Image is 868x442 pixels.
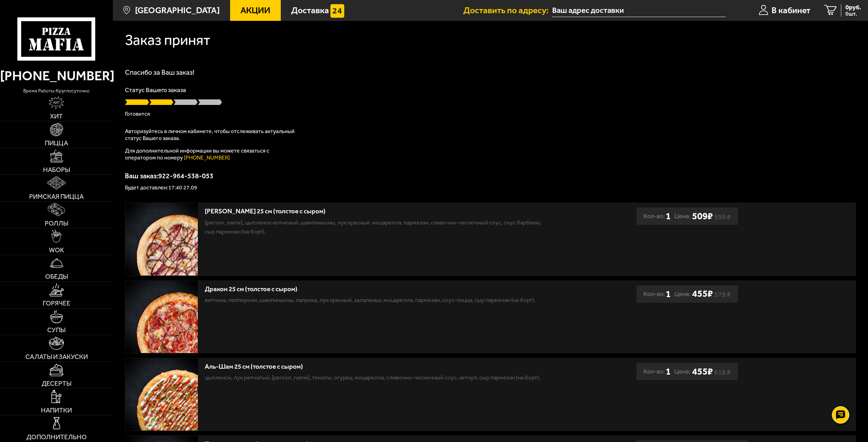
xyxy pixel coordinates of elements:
span: Горячее [43,300,70,306]
span: Супы [47,327,66,333]
p: Авторизуйтесь в личном кабинете, чтобы отслеживать актуальный статус Вашего заказа. [125,128,298,142]
span: Наборы [43,166,70,173]
input: Ваш адрес доставки [552,4,726,17]
p: ветчина, пепперони, шампиньоны, паприка, лук красный, халапеньо, моцарелла, пармезан, соус-пицца,... [205,295,547,304]
span: улица Брянцева, 14 [552,4,726,17]
div: Аль-Шам 25 см (толстое с сыром) [205,363,547,371]
span: Акции [241,6,270,15]
span: Доставить по адресу: [463,6,552,15]
span: Напитки [41,407,72,414]
b: 1 [666,285,671,303]
span: Дополнительно [26,434,87,440]
b: 455 ₽ [692,288,713,300]
h1: Заказ принят [125,33,210,48]
span: Цена: [674,285,691,303]
b: 1 [666,207,671,225]
b: 455 ₽ [692,366,713,377]
div: Дракон 25 см (толстое с сыром) [205,285,547,293]
p: Будет доставлен: 17:40 27.09 [125,185,856,190]
span: Цена: [674,363,691,380]
p: [PERSON_NAME], цыпленок копченый, шампиньоны, лук красный, моцарелла, пармезан, сливочно-чесночны... [205,218,547,236]
div: Кол-во: [643,363,671,380]
span: Римская пицца [29,193,84,200]
span: Салаты и закуски [25,353,88,360]
s: 599 ₽ [714,215,731,220]
span: Роллы [45,220,68,227]
s: 618 ₽ [714,370,731,375]
p: Ваш заказ: 922-964-538-053 [125,172,856,179]
span: Пицца [45,140,68,146]
span: Цена: [674,207,691,225]
span: Десерты [42,380,71,387]
p: цыпленок, лук репчатый, [PERSON_NAME], томаты, огурец, моцарелла, сливочно-чесночный соус, кетчуп... [205,373,547,382]
p: Готовится [125,111,856,117]
img: 15daf4d41897b9f0e9f617042186c801.svg [330,4,344,18]
span: 0 руб. [845,4,861,10]
div: Кол-во: [643,207,671,225]
span: Хит [50,113,63,120]
h1: Спасибо за Ваш заказ! [125,69,856,76]
span: В кабинет [772,6,810,15]
a: [PHONE_NUMBER] [184,154,230,161]
span: Доставка [291,6,329,15]
span: WOK [49,247,64,253]
p: Статус Вашего заказа [125,87,856,93]
span: 0 шт. [845,11,861,17]
div: Кол-во: [643,285,671,303]
div: [PERSON_NAME] 25 см (толстое с сыром) [205,207,547,215]
span: Обеды [45,273,68,280]
s: 579 ₽ [714,292,731,297]
b: 1 [666,363,671,380]
span: [GEOGRAPHIC_DATA] [135,6,220,15]
b: 509 ₽ [692,211,713,222]
p: Для дополнительной информации вы можете связаться с оператором по номеру [125,147,298,161]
